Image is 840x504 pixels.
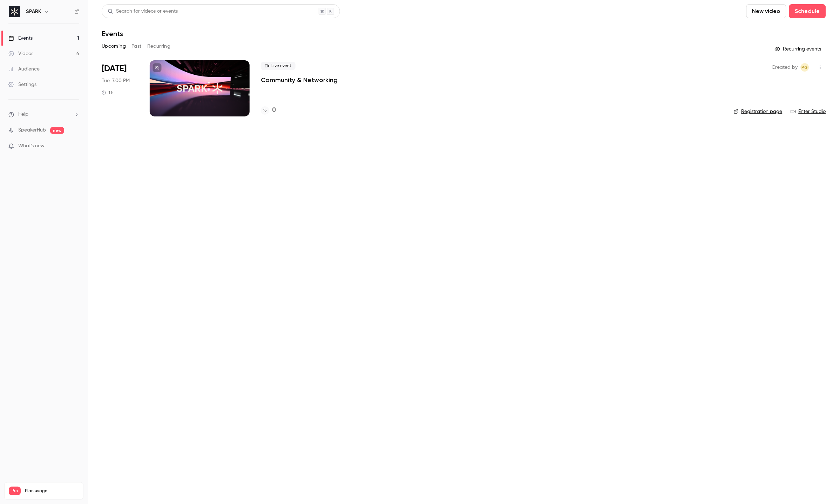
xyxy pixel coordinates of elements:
div: 1 h [102,90,114,95]
button: Recurring [147,41,171,52]
a: Registration page [734,108,783,115]
span: PG [802,63,808,72]
a: 0 [261,106,276,115]
span: Live event [261,62,296,70]
div: Search for videos or events [108,8,178,15]
h4: 0 [272,106,276,115]
button: Past [131,41,142,52]
li: help-dropdown-opener [8,111,79,118]
span: Plan usage [25,488,79,494]
span: Pro [9,487,21,495]
a: Community & Networking [261,76,338,84]
h6: SPARK [26,8,41,15]
div: Audience [8,66,40,73]
div: Oct 7 Tue, 7:00 PM (Europe/Berlin) [102,60,138,116]
span: Help [18,111,28,118]
div: Settings [8,81,36,88]
a: Enter Studio [791,108,826,115]
button: Schedule [789,4,826,18]
button: New video [746,4,786,18]
span: What's new [18,142,45,150]
button: Upcoming [102,41,126,52]
img: SPARK [9,6,20,17]
h1: Events [102,29,123,38]
div: Events [8,35,33,42]
div: Videos [8,50,33,57]
span: new [50,127,64,134]
iframe: Noticeable Trigger [71,143,79,149]
span: Tue, 7:00 PM [102,77,130,84]
a: SpeakerHub [18,127,46,134]
span: Piero Gallo [801,63,809,72]
span: Created by [772,63,798,72]
button: Recurring events [772,43,826,55]
span: [DATE] [102,63,127,74]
